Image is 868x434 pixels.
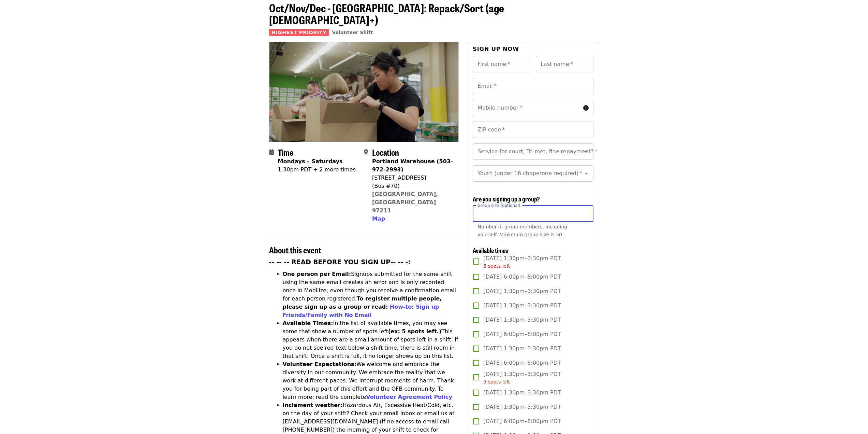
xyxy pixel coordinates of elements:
span: [DATE] 1:30pm–3:30pm PDT [483,254,561,270]
span: [DATE] 1:30pm–3:30pm PDT [483,345,561,353]
span: Time [278,146,293,158]
strong: Volunteer Expectations: [283,361,357,367]
span: [DATE] 1:30pm–3:30pm PDT [483,370,561,386]
i: calendar icon [269,149,274,155]
li: In the list of available times, you may see some that show a number of spots left This appears wh... [283,319,459,360]
a: Volunteer Shift [332,30,373,35]
strong: One person per Email: [283,271,351,277]
input: [object Object] [473,206,593,222]
strong: Available Times: [283,320,333,326]
span: [DATE] 1:30pm–3:30pm PDT [483,389,561,397]
input: Mobile number [473,100,580,116]
span: Available times [473,246,508,255]
img: Oct/Nov/Dec - Portland: Repack/Sort (age 8+) organized by Oregon Food Bank [269,42,459,141]
a: Volunteer Agreement Policy [366,394,452,400]
span: Map [372,215,385,222]
strong: Portland Warehouse (503-972-2993) [372,158,453,173]
span: [DATE] 6:00pm–8:00pm PDT [483,330,561,338]
i: circle-info icon [583,105,589,111]
input: First name [473,56,530,72]
input: Email [473,78,593,94]
span: Group size (optional) [477,203,520,208]
span: [DATE] 1:30pm–3:30pm PDT [483,316,561,324]
strong: To register multiple people, please sign up as a group or read: [283,295,442,310]
li: Signups submitted for the same shift using the same email creates an error and is only recorded o... [283,270,459,319]
button: Open [582,169,591,178]
span: 5 spots left [483,263,510,269]
a: [GEOGRAPHIC_DATA], [GEOGRAPHIC_DATA] 97211 [372,191,438,214]
span: [DATE] 1:30pm–3:30pm PDT [483,403,561,411]
input: ZIP code [473,122,593,138]
span: Location [372,146,399,158]
strong: Mondays – Saturdays [278,158,343,165]
span: [DATE] 6:00pm–8:00pm PDT [483,359,561,367]
div: [STREET_ADDRESS] [372,174,453,182]
span: Number of group members, including yourself. Maximum group size is 50 [477,224,567,237]
span: 5 spots left [483,379,510,384]
input: Last name [536,56,593,72]
button: Map [372,215,385,223]
span: About this event [269,244,321,256]
strong: (ex: 5 spots left.) [388,328,441,335]
strong: -- -- -- READ BEFORE YOU SIGN UP-- -- -: [269,258,411,266]
span: Highest Priority [269,29,329,36]
span: [DATE] 1:30pm–3:30pm PDT [483,287,561,295]
i: map-marker-alt icon [364,149,368,155]
span: Are you signing up a group? [473,194,540,203]
li: We welcome and embrace the diversity in our community. We embrace the reality that we work at dif... [283,360,459,401]
span: [DATE] 6:00pm–8:00pm PDT [483,417,561,425]
span: Sign up now [473,46,519,52]
a: How-to: Sign up Friends/Family with No Email [283,304,439,318]
div: (Bus #70) [372,182,453,190]
span: [DATE] 1:30pm–3:30pm PDT [483,302,561,310]
div: 1:30pm PDT + 2 more times [278,166,356,174]
button: Open [582,147,591,156]
span: [DATE] 6:00pm–8:00pm PDT [483,273,561,281]
strong: Inclement weather: [283,402,343,408]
